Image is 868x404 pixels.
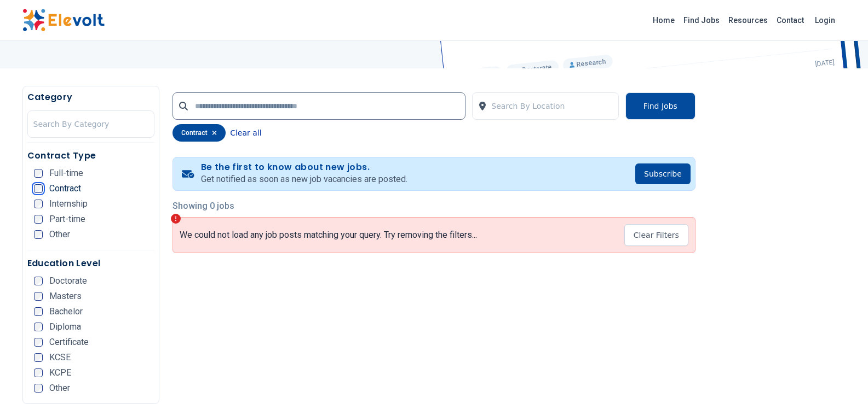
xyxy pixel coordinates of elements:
input: Internship [34,200,43,208]
button: Clear all [230,124,261,142]
span: Full-time [49,169,83,178]
span: KCSE [49,353,71,362]
input: Masters [34,292,43,301]
input: Bachelor [34,307,43,316]
iframe: Chat Widget [813,352,868,404]
span: Other [49,230,70,239]
span: Other [49,384,70,393]
p: Get notified as soon as new job vacancies are posted. [201,173,407,186]
span: Bachelor [49,307,83,316]
input: Certificate [34,338,43,347]
input: Part-time [34,215,43,224]
input: Diploma [34,323,43,331]
button: Clear Filters [624,224,688,246]
h5: Category [27,91,155,104]
button: Find Jobs [625,92,695,120]
input: KCPE [34,368,43,377]
h4: Be the first to know about new jobs. [201,162,407,173]
h5: Education Level [27,257,155,270]
input: Other [34,384,43,393]
a: Find Jobs [679,11,724,29]
p: We could not load any job posts matching your query. Try removing the filters... [180,230,477,241]
img: Elevolt [22,9,105,32]
span: Diploma [49,323,81,331]
input: Contract [34,184,43,193]
a: Login [808,9,842,31]
span: Part-time [49,215,85,224]
span: Contract [49,184,81,193]
span: Certificate [49,338,89,347]
h5: Contract Type [27,149,155,162]
a: Contact [772,11,808,29]
button: Subscribe [635,163,691,184]
input: KCSE [34,353,43,362]
span: Masters [49,292,82,301]
input: Doctorate [34,277,43,285]
a: Resources [724,11,772,29]
input: Other [34,230,43,239]
span: KCPE [49,368,71,377]
span: Internship [49,200,88,208]
input: Full-time [34,169,43,178]
p: Showing 0 jobs [173,200,695,213]
a: Home [648,11,679,29]
div: contract [173,124,226,142]
span: Doctorate [49,277,87,285]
